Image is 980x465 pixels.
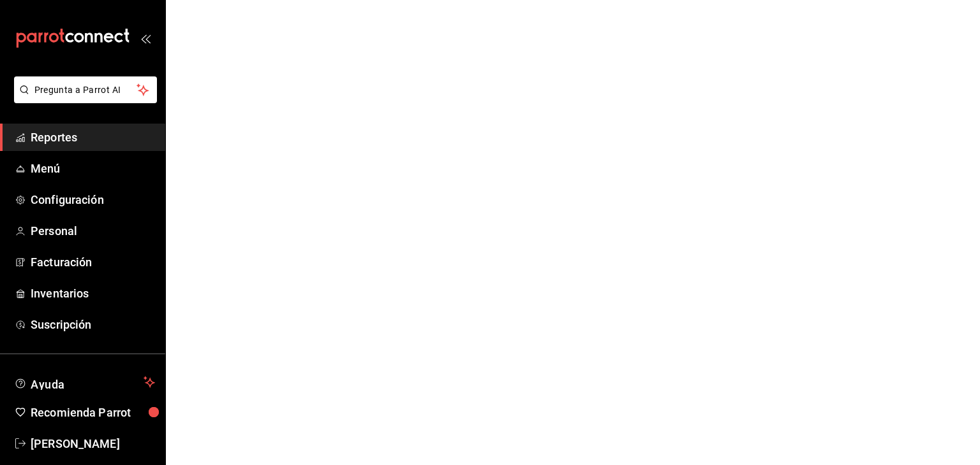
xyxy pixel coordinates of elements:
[31,435,155,452] span: [PERSON_NAME]
[31,160,155,177] span: Menú
[31,129,155,146] span: Reportes
[34,83,137,97] span: Pregunta a Parrot AI
[31,316,155,333] span: Suscripción
[9,92,157,106] a: Pregunta a Parrot AI
[31,375,138,390] span: Ayuda
[14,76,157,103] button: Pregunta a Parrot AI
[31,285,155,302] span: Inventarios
[31,404,155,421] span: Recomienda Parrot
[31,254,155,271] span: Facturación
[140,33,151,43] button: open_drawer_menu
[31,191,155,208] span: Configuración
[31,222,155,240] span: Personal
